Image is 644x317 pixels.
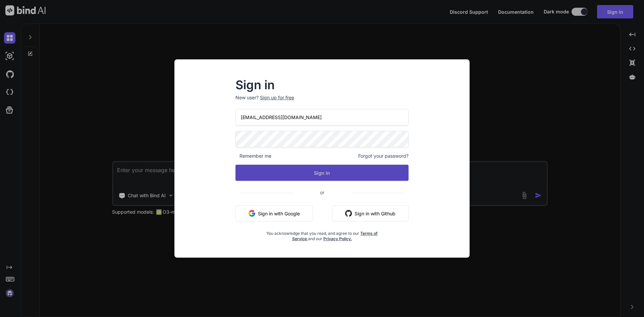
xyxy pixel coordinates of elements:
[235,153,271,159] span: Remember me
[293,184,351,201] span: or
[235,165,409,181] button: Sign In
[292,231,378,241] a: Terms of Service
[260,94,294,101] div: Sign up for free
[235,80,409,90] h2: Sign in
[235,109,409,125] input: Login or Email
[345,210,352,217] img: github
[358,153,409,159] span: Forgot your password?
[235,94,409,109] p: New user?
[249,210,255,217] img: google
[332,205,409,221] button: Sign in with Github
[323,236,352,241] a: Privacy Policy.
[264,227,380,242] div: You acknowledge that you read, and agree to our and our
[235,205,313,221] button: Sign in with Google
